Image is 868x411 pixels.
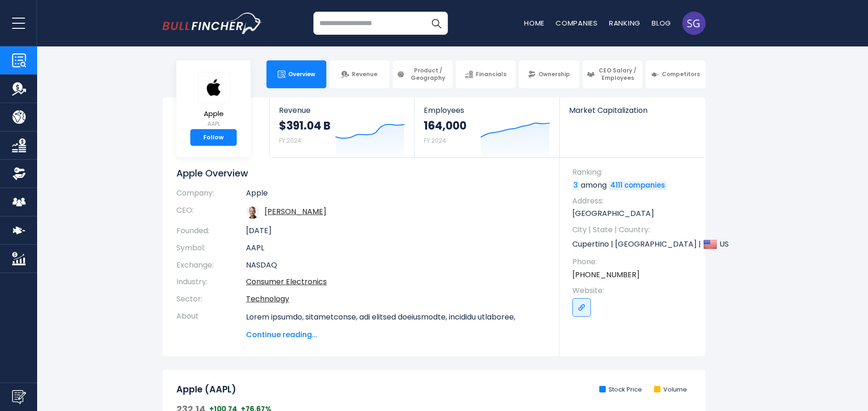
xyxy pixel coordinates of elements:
[197,72,230,130] a: Apple AAPL
[279,106,405,115] span: Revenue
[572,225,696,235] span: City | State | Country:
[569,106,695,115] span: Market Capitalization
[572,209,696,219] p: [GEOGRAPHIC_DATA]
[408,67,448,81] span: Product / Geography
[572,180,696,190] p: among
[572,286,696,296] span: Website:
[266,60,326,88] a: Overview
[197,120,230,128] small: AAPL
[176,189,246,202] th: Company:
[288,71,315,78] span: Overview
[415,98,559,157] a: Employees 164,000 FY 2024
[654,386,687,394] li: Volume
[652,18,671,28] a: Blog
[597,67,638,81] span: CEO Salary / Employees
[279,118,330,133] strong: $391.04 B
[393,60,453,88] a: Product / Geography
[424,118,466,133] strong: 164,000
[524,18,544,28] a: Home
[265,206,326,217] a: ceo
[176,202,246,222] th: CEO:
[270,98,414,157] a: Revenue $391.04 B FY 2024
[538,71,570,78] span: Ownership
[162,13,262,34] a: Go to homepage
[352,71,377,78] span: Revenue
[424,106,550,115] span: Employees
[572,270,640,280] a: [PHONE_NUMBER]
[176,167,545,179] h1: Apple Overview
[476,71,506,78] span: Financials
[424,137,446,144] small: FY 2024
[246,329,545,340] span: Continue reading...
[176,291,246,308] th: Sector:
[12,167,26,181] img: Ownership
[572,181,579,190] a: 3
[246,257,545,274] td: NASDAQ
[162,13,262,34] img: bullfincher logo
[246,222,545,240] td: [DATE]
[572,167,696,177] span: Ranking:
[572,257,696,267] span: Phone:
[176,222,246,240] th: Founded:
[456,60,516,88] a: Financials
[609,181,667,190] a: 4111 companies
[246,294,289,304] a: Technology
[246,206,259,219] img: tim-cook.jpg
[176,308,246,340] th: About
[176,384,236,396] h2: Apple (AAPL)
[572,298,591,317] a: Go to link
[176,257,246,274] th: Exchange:
[662,71,700,78] span: Competitors
[176,274,246,291] th: Industry:
[583,60,642,88] a: CEO Salary / Employees
[279,137,301,144] small: FY 2024
[330,60,389,88] a: Revenue
[190,129,237,146] a: Follow
[197,110,230,118] span: Apple
[609,18,641,28] a: Ranking
[176,240,246,257] th: Symbol:
[246,240,545,257] td: AAPL
[599,386,642,394] li: Stock Price
[560,98,705,130] a: Market Capitalization
[572,237,696,251] p: Cupertino | [GEOGRAPHIC_DATA] | US
[246,276,327,287] a: Consumer Electronics
[646,60,706,88] a: Competitors
[519,60,579,88] a: Ownership
[556,18,598,28] a: Companies
[425,12,448,35] button: Search
[572,196,696,206] span: Address:
[246,189,545,202] td: Apple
